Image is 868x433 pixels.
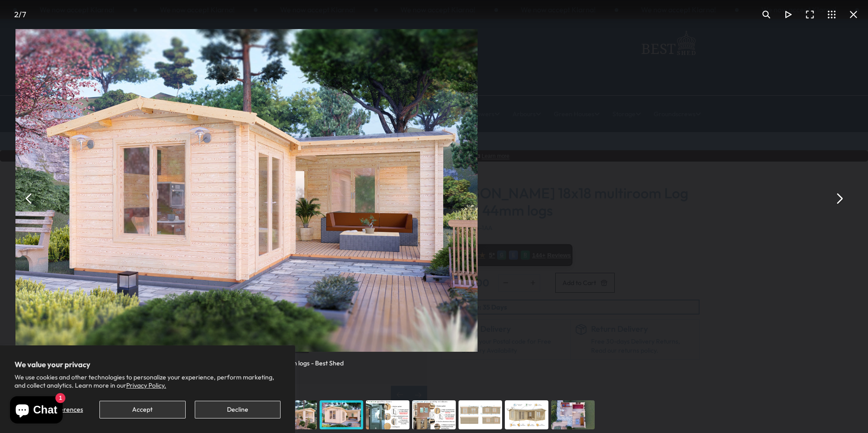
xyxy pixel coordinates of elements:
[99,401,185,418] button: Accept
[126,381,166,389] a: Privacy Policy.
[15,360,281,369] h2: We value your privacy
[195,401,281,418] button: Decline
[22,10,26,19] span: 7
[828,187,850,209] button: Next
[150,352,344,368] div: [PERSON_NAME] 18x18 multiroom Log Cabin 44mm logs - Best Shed
[7,396,65,426] inbox-online-store-chat: Shopify online store chat
[18,187,40,209] button: Previous
[843,4,864,25] button: Close
[821,4,843,25] button: Toggle thumbnails
[4,4,36,25] div: /
[14,10,19,19] span: 2
[15,373,281,389] p: We use cookies and other technologies to personalize your experience, perform marketing, and coll...
[755,4,777,25] button: Toggle zoom level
